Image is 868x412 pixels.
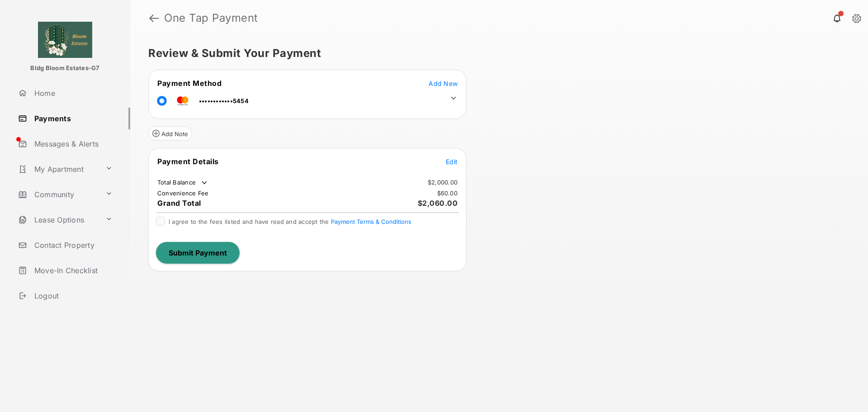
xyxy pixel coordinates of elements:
a: Community [14,184,102,205]
span: Edit [446,158,458,166]
span: Payment Details [157,157,219,166]
a: Messages & Alerts [14,133,130,155]
button: Submit Payment [156,242,240,264]
a: Move-In Checklist [14,260,130,281]
button: I agree to the fees listed and have read and accept the [331,218,411,225]
td: $60.00 [437,189,458,197]
span: I agree to the fees listed and have read and accept the [169,218,411,225]
a: Home [14,82,130,104]
button: Add Note [148,126,192,141]
span: $2,060.00 [418,199,458,208]
a: Payments [14,108,130,129]
a: My Apartment [14,158,102,180]
a: Lease Options [14,209,102,231]
span: Payment Method [157,79,222,88]
span: ••••••••••••5454 [199,97,249,104]
span: Grand Total [157,199,201,208]
button: Edit [446,157,458,166]
strong: One Tap Payment [164,13,258,24]
button: Add New [429,79,458,88]
a: Logout [14,285,130,307]
td: Total Balance [157,178,209,187]
td: $2,000.00 [427,178,458,186]
h5: Review & Submit Your Payment [148,48,843,59]
a: Contact Property [14,234,130,256]
span: Add New [429,80,458,87]
td: Convenience Fee [157,189,209,197]
p: Bldg Bloom Estates-G7 [30,64,99,73]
